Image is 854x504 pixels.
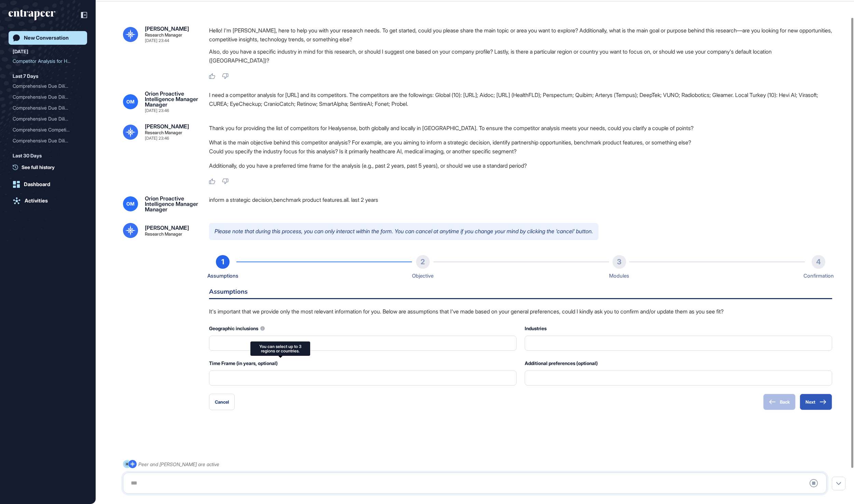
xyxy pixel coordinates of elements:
div: Competitor Analysis for H... [13,56,78,67]
span: See full history [22,164,55,171]
div: 1 [216,255,230,269]
div: entrapeer-logo [9,10,55,20]
a: Activities [9,194,87,208]
div: 3 [612,255,626,269]
p: Thank you for providing the list of competitors for Healysense, both globally and locally in [GEO... [209,124,832,132]
div: Additional preferences (optional) [525,359,832,368]
div: Comprehensive Due Diligence and Competitor Intelligence Report for Risk Primi in the Insurance Se... [13,113,83,124]
div: [DATE] 23:44 [145,39,169,43]
p: Please note that during this process, you can only interact within the form. You can cancel at an... [209,223,598,240]
div: Comprehensive Due Diligen... [13,81,78,92]
div: You can select up to 3 regions or countries. [254,344,306,353]
li: Could you specify the industry focus for this analysis? Is it primarily healthcare AI, medical im... [209,147,832,156]
div: Last 7 Days [13,72,38,80]
h6: Assumptions [209,289,832,299]
div: Geographic inclusions [209,324,516,333]
div: [PERSON_NAME] [145,225,189,230]
div: Comprehensive Due Diligen... [13,135,78,146]
div: [PERSON_NAME] [145,26,189,31]
div: Comprehensive Due Diligence and Competitor Intelligence Report for Cyberwhiz in the Cybersecurity... [13,81,83,92]
div: Orion Proactive Intelligence Manager Manager [145,91,198,107]
div: Time Frame (in years, optional) [209,359,516,368]
div: inform a strategic decision,benchmark product features.all. last 2 years [209,196,832,212]
div: Comprehensive Due Diligen... [13,92,78,102]
button: Next [800,394,832,410]
div: Research Manager [145,33,182,37]
div: Comprehensive Due Diligence Competitor Intelligence Report for Cyberwhiz in Cybersecurity [13,92,83,102]
div: Confirmation [803,271,834,280]
div: [DATE] [13,47,28,56]
span: OM [126,99,135,104]
div: Research Manager [145,130,182,135]
div: New Conversation [24,35,69,41]
div: Dashboard [24,181,50,187]
div: 4 [812,255,825,269]
div: Comprehensive Due Diligence and Competitor Intelligence Report for Risk Primi in the Insurance Se... [13,102,83,113]
span: OM [126,201,135,207]
div: Objective [412,271,433,280]
div: Activities [25,198,48,204]
div: Comprehensive Due Diligen... [13,102,78,113]
div: Last 30 Days [13,152,42,160]
div: Comprehensive Competitor Intelligence Report for KuartisMED in the Biomedical Sector [13,124,83,135]
div: Peer and [PERSON_NAME] are active [138,460,219,468]
button: Cancel [209,394,235,410]
div: I need a competitor analysis for [URL] and its competitors. The competitors are the followings: G... [209,91,832,113]
div: [DATE] 23:46 [145,136,169,140]
div: [PERSON_NAME] [145,124,189,129]
div: Comprehensive Due Diligence and Competitor Intelligence Report for Breathment in AI-based Pulmona... [13,135,83,146]
p: Additionally, do you have a preferred time frame for the analysis (e.g., past 2 years, past 5 yea... [209,161,832,170]
p: Hello! I'm [PERSON_NAME], here to help you with your research needs. To get started, could you pl... [209,26,832,44]
div: 2 [416,255,430,269]
p: It's important that we provide only the most relevant information for you. Below are assumptions ... [209,307,832,316]
div: Modules [609,271,629,280]
p: Also, do you have a specific industry in mind for this research, or should I suggest one based on... [209,47,832,65]
div: Comprehensive Due Diligen... [13,113,78,124]
a: Dashboard [9,178,87,191]
div: Comprehensive Competitor ... [13,124,78,135]
div: Assumptions [207,271,238,280]
li: What is the main objective behind this competitor analysis? For example, are you aiming to inform... [209,138,832,147]
div: Orion Proactive Intelligence Manager Manager [145,196,198,212]
div: Competitor Analysis for Healysense.ai and Its Global and Local Competitors [13,56,83,67]
div: Industries [525,324,832,333]
div: [DATE] 23:46 [145,109,169,113]
div: Research Manager [145,232,182,236]
a: See full history [13,164,87,171]
a: New Conversation [9,31,87,45]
